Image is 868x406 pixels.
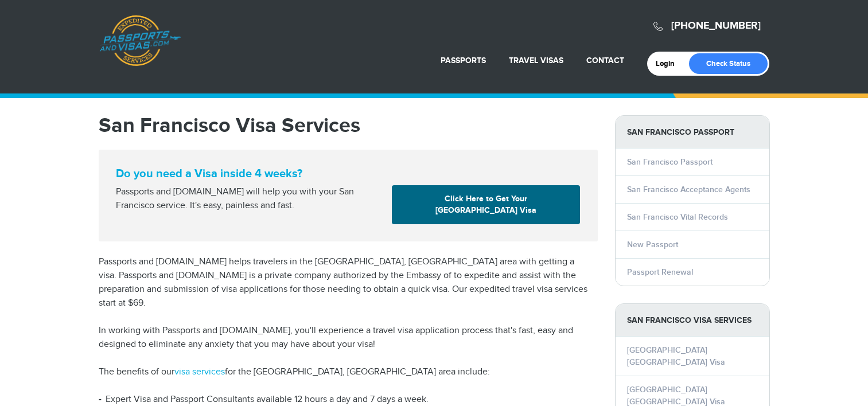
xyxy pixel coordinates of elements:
a: Login [656,59,683,68]
p: The benefits of our for the [GEOGRAPHIC_DATA], [GEOGRAPHIC_DATA] area include: [99,365,598,379]
a: New Passport [627,240,678,249]
a: Passports [441,56,486,65]
a: Contact [586,56,624,65]
a: Travel Visas [509,56,563,65]
a: Check Status [689,53,768,74]
h1: San Francisco Visa Services [99,115,598,136]
a: Passports & [DOMAIN_NAME] [99,15,181,67]
a: [GEOGRAPHIC_DATA] [GEOGRAPHIC_DATA] Visa [627,345,725,367]
strong: San Francisco Passport [616,116,769,149]
a: Passport Renewal [627,267,693,277]
a: San Francisco Passport [627,157,713,167]
a: visa services [174,366,225,377]
div: Passports and [DOMAIN_NAME] will help you with your San Francisco service. It's easy, painless an... [111,185,388,213]
a: Click Here to Get Your [GEOGRAPHIC_DATA] Visa [392,185,580,224]
strong: Do you need a Visa inside 4 weeks? [116,167,581,181]
a: [PHONE_NUMBER] [671,19,761,32]
a: San Francisco Acceptance Agents [627,185,750,194]
p: In working with Passports and [DOMAIN_NAME], you'll experience a travel visa application process ... [99,324,598,352]
strong: San Francisco Visa Services [616,304,769,337]
p: Passports and [DOMAIN_NAME] helps travelers in the [GEOGRAPHIC_DATA], [GEOGRAPHIC_DATA] area with... [99,255,598,310]
a: San Francisco Vital Records [627,212,728,222]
